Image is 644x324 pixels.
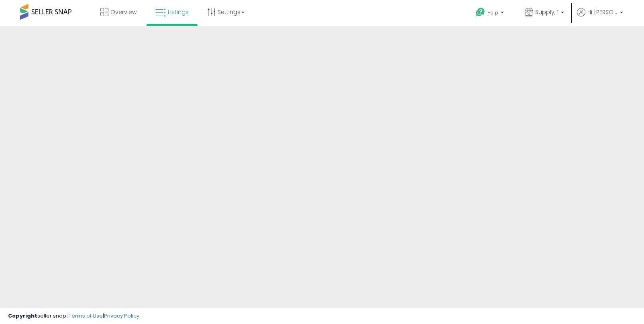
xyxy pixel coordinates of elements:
span: Supply, 1 [535,8,558,16]
span: Help [487,9,498,16]
a: Help [469,1,512,26]
strong: Copyright [8,312,37,320]
span: Overview [110,8,137,16]
div: seller snap | | [8,312,139,320]
a: Privacy Policy [104,312,139,320]
a: Terms of Use [69,312,103,320]
span: Hi [PERSON_NAME] [587,8,618,16]
a: Hi [PERSON_NAME] [577,8,623,26]
i: Get Help [475,7,485,17]
span: Listings [168,8,189,16]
